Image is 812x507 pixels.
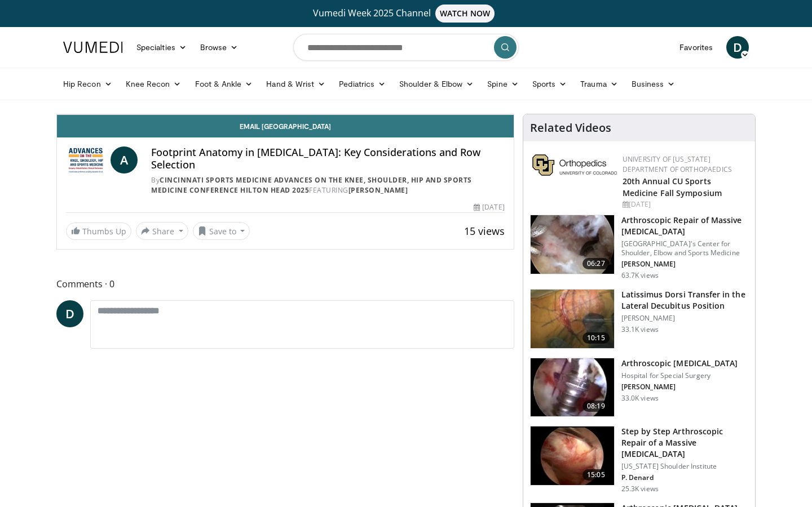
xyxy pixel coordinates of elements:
h4: Footprint Anatomy in [MEDICAL_DATA]: Key Considerations and Row Selection [151,146,505,171]
input: Search topics, interventions [293,34,519,61]
h3: Arthroscopic Repair of Massive [MEDICAL_DATA] [621,215,748,237]
p: 33.1K views [621,325,659,334]
a: 06:27 Arthroscopic Repair of Massive [MEDICAL_DATA] [GEOGRAPHIC_DATA]'s Center for Shoulder, Elbo... [530,215,748,280]
p: P. Denard [621,473,748,482]
span: 15 views [464,224,505,238]
img: VuMedi Logo [63,42,123,53]
a: Hand & Wrist [259,73,332,95]
img: 10051_3.png.150x105_q85_crop-smart_upscale.jpg [531,358,614,417]
a: Spine [480,73,525,95]
a: Knee Recon [119,73,188,95]
span: WATCH NOW [435,5,495,23]
span: 15:05 [582,469,610,481]
h3: Arthroscopic [MEDICAL_DATA] [621,358,738,369]
p: [US_STATE] Shoulder Institute [621,462,748,471]
a: [PERSON_NAME] [348,185,408,195]
a: Email [GEOGRAPHIC_DATA] [57,115,514,137]
a: 20th Annual CU Sports Medicine Fall Symposium [623,176,722,198]
a: Cincinnati Sports Medicine Advances on the Knee, Shoulder, Hip and Sports Medicine Conference Hil... [151,175,472,195]
div: By FEATURING [151,175,505,195]
a: Favorites [673,36,720,59]
img: 355603a8-37da-49b6-856f-e00d7e9307d3.png.150x105_q85_autocrop_double_scale_upscale_version-0.2.png [532,154,617,176]
p: 33.0K views [621,394,659,403]
a: 15:05 Step by Step Arthroscopic Repair of a Massive [MEDICAL_DATA] [US_STATE] Shoulder Institute ... [530,426,748,493]
h3: Step by Step Arthroscopic Repair of a Massive [MEDICAL_DATA] [621,426,748,460]
p: [PERSON_NAME] [621,314,748,323]
a: Trauma [573,73,625,95]
a: Shoulder & Elbow [392,73,480,95]
div: [DATE] [474,202,504,212]
a: D [726,36,749,59]
p: Hospital for Special Surgery [621,371,738,380]
a: 10:15 Latissimus Dorsi Transfer in the Lateral Decubitus Position [PERSON_NAME] 33.1K views [530,289,748,349]
img: 281021_0002_1.png.150x105_q85_crop-smart_upscale.jpg [531,215,614,274]
h4: Related Videos [530,121,611,135]
a: Specialties [130,36,193,59]
video-js: Video Player [57,114,514,115]
a: Pediatrics [332,73,392,95]
img: Cincinnati Sports Medicine Advances on the Knee, Shoulder, Hip and Sports Medicine Conference Hil... [66,146,106,174]
div: [DATE] [623,199,746,210]
a: D [56,300,83,327]
a: 08:19 Arthroscopic [MEDICAL_DATA] Hospital for Special Surgery [PERSON_NAME] 33.0K views [530,358,748,417]
p: 63.7K views [621,271,659,280]
p: 25.3K views [621,484,659,493]
a: Browse [193,36,245,59]
a: University of [US_STATE] Department of Orthopaedics [623,154,732,174]
img: 7cd5bdb9-3b5e-40f2-a8f4-702d57719c06.150x105_q85_crop-smart_upscale.jpg [531,426,614,485]
a: Thumbs Up [66,223,131,240]
span: 08:19 [582,401,610,412]
img: 38501_0000_3.png.150x105_q85_crop-smart_upscale.jpg [531,290,614,348]
span: 10:15 [582,332,610,344]
span: Comments 0 [56,277,514,291]
a: A [111,146,138,174]
p: [PERSON_NAME] [621,260,748,269]
button: Save to [193,222,250,240]
a: Hip Recon [56,73,119,95]
p: [GEOGRAPHIC_DATA]'s Center for Shoulder, Elbow and Sports Medicine [621,239,748,257]
a: Vumedi Week 2025 ChannelWATCH NOW [65,5,747,23]
p: [PERSON_NAME] [621,383,738,392]
h3: Latissimus Dorsi Transfer in the Lateral Decubitus Position [621,289,748,312]
a: Business [625,73,682,95]
a: Foot & Ankle [188,73,260,95]
button: Share [136,222,188,240]
a: Sports [526,73,574,95]
span: 06:27 [582,258,610,269]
